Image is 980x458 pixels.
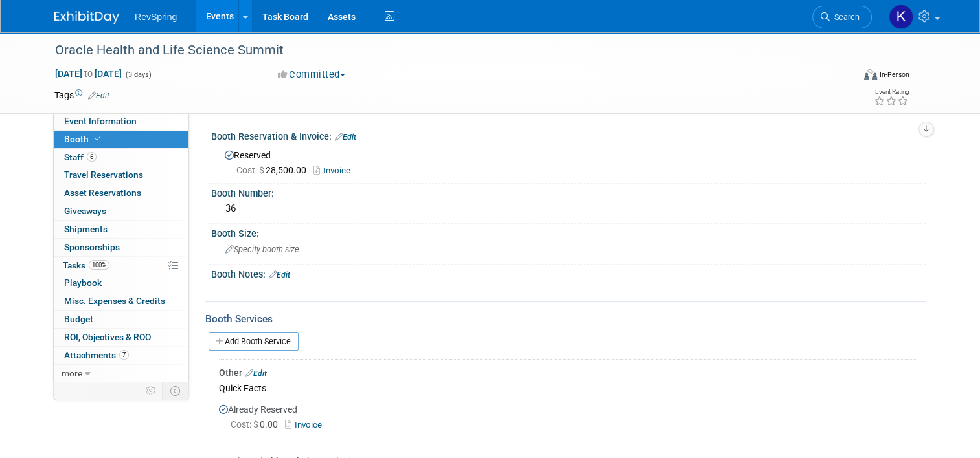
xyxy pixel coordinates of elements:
[54,292,188,310] a: Misc. Expenses & Credits
[269,270,290,279] a: Edit
[236,165,266,175] span: Cost: $
[64,314,93,324] span: Budget
[63,260,109,270] span: Tasks
[54,221,188,238] a: Shipments
[219,366,916,379] div: Other
[54,131,188,148] a: Booth
[64,206,106,216] span: Giveaways
[219,397,916,443] div: Already Reserved
[119,350,129,360] span: 7
[54,347,188,364] a: Attachments7
[54,68,122,80] span: [DATE] [DATE]
[54,113,188,130] a: Event Information
[163,382,189,399] td: Toggle Event Tabs
[54,329,188,346] a: ROI, Objectives & ROO
[812,6,872,28] a: Search
[64,242,120,252] span: Sponsorships
[64,350,129,360] span: Attachments
[231,419,260,430] span: Cost: $
[64,188,141,198] span: Asset Reservations
[95,135,101,142] i: Booth reservation complete
[879,70,909,80] div: In-Person
[51,39,837,62] div: Oracle Health and Life Science Summit
[864,69,877,80] img: Format-Inperson.png
[830,12,860,22] span: Search
[64,332,151,342] span: ROI, Objectives & ROO
[313,166,357,175] a: Invoice
[124,71,152,79] span: (3 days)
[211,127,926,144] div: Booth Reservation & Invoice:
[54,239,188,256] a: Sponsorships
[62,368,82,378] span: more
[64,224,108,234] span: Shipments
[140,382,163,399] td: Personalize Event Tab Strip
[205,312,926,326] div: Booth Services
[54,184,188,202] a: Asset Reservations
[89,260,109,270] span: 100%
[54,365,188,382] a: more
[54,202,188,220] a: Giveaways
[64,278,102,288] span: Playbook
[889,5,913,29] img: Kelsey Culver
[54,311,188,328] a: Budget
[211,184,926,200] div: Booth Number:
[135,12,177,22] span: RevSpring
[273,68,350,82] button: Committed
[874,89,909,95] div: Event Rating
[64,296,165,306] span: Misc. Expenses & Credits
[245,369,267,378] a: Edit
[54,11,119,24] img: ExhibitDay
[54,166,188,184] a: Travel Reservations
[64,134,104,144] span: Booth
[54,149,188,166] a: Staff6
[54,257,188,274] a: Tasks100%
[82,69,95,79] span: to
[783,67,909,87] div: Event Format
[54,274,188,292] a: Playbook
[221,199,916,219] div: 36
[88,91,109,100] a: Edit
[209,332,299,351] a: Add Booth Service
[335,133,356,142] a: Edit
[64,169,143,180] span: Travel Reservations
[54,89,109,102] td: Tags
[64,116,137,126] span: Event Information
[211,265,926,281] div: Booth Notes:
[221,146,916,177] div: Reserved
[231,419,283,430] span: 0.00
[219,379,916,397] div: Quick Facts
[285,420,327,430] a: Invoice
[236,165,312,175] span: 28,500.00
[211,224,926,240] div: Booth Size:
[64,152,97,162] span: Staff
[87,152,97,162] span: 6
[225,245,299,254] span: Specify booth size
